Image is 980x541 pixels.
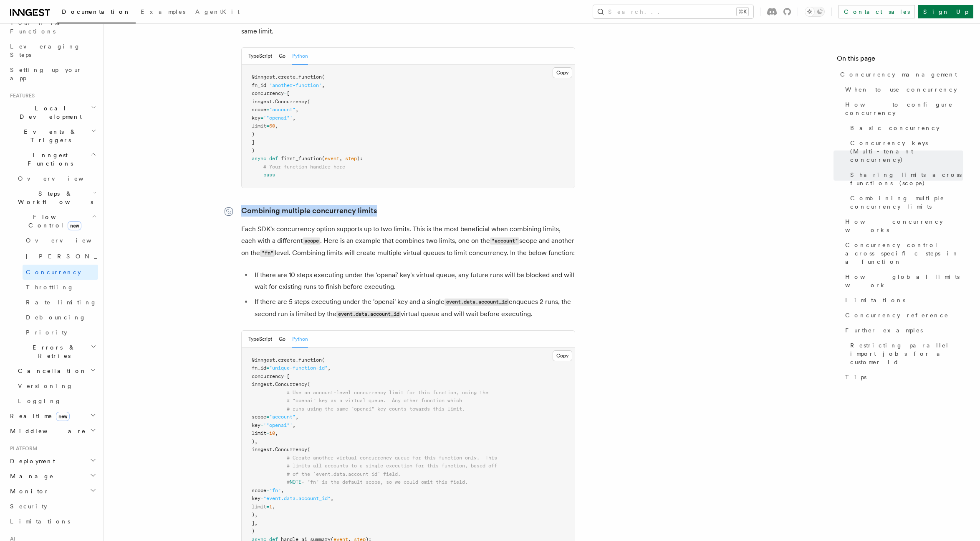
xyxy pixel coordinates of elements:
[845,85,957,94] span: When to use concurrency
[252,520,258,526] span: ],
[357,156,363,161] span: ):
[15,189,93,206] span: Steps & Workflows
[845,326,923,334] span: Further examples
[322,82,325,88] span: ,
[266,504,269,510] span: =
[7,124,98,148] button: Events & Triggers
[266,414,269,420] span: =
[7,472,54,480] span: Manage
[15,233,98,340] div: Flow Controlnew
[252,115,260,121] span: key
[252,357,275,363] span: @inngest
[252,373,284,379] span: concurrency
[301,479,468,485] span: - "fn" is the default scope, so we could omit this field.
[252,439,258,444] span: ),
[279,48,285,65] button: Go
[553,350,572,361] button: Copy
[252,107,266,112] span: scope
[275,381,307,387] span: Concurrency
[839,5,915,18] a: Contact sales
[279,331,285,348] button: Go
[190,3,245,23] a: AgentKit
[269,107,296,112] span: "account"
[307,381,310,387] span: (
[26,329,67,336] span: Priority
[15,393,98,408] a: Logging
[23,325,98,340] a: Priority
[266,82,269,88] span: =
[252,90,284,96] span: concurrency
[269,365,328,371] span: "unique-function-id"
[275,430,278,436] span: ,
[10,43,81,58] span: Leveraging Steps
[303,237,320,245] code: scope
[252,365,266,371] span: fn_id
[281,487,284,493] span: ,
[850,171,963,187] span: Sharing limits across functions (scope)
[7,15,98,39] a: Your first Functions
[845,217,963,234] span: How concurrency works
[252,447,275,452] span: inngest.
[331,495,333,501] span: ,
[307,99,310,105] span: (
[7,148,98,171] button: Inngest Functions
[918,5,973,18] a: Sign Up
[287,90,290,96] span: [
[252,504,266,510] span: limit
[15,367,87,375] span: Cancellation
[847,120,963,135] a: Basic concurrency
[842,323,963,338] a: Further examples
[850,194,963,211] span: Combining multiple concurrency limits
[287,398,462,403] span: # "openai" key as a virtual queue. Any other function which
[842,293,963,308] a: Limitations
[805,7,825,17] button: Toggle dark mode
[23,233,98,248] a: Overview
[325,156,339,161] span: event
[269,504,272,510] span: 1
[593,5,753,18] button: Search...⌘K
[7,151,90,168] span: Inngest Functions
[847,167,963,191] a: Sharing limits across functions (scope)
[252,123,266,129] span: limit
[445,299,509,306] code: event.data.account_id
[252,131,255,137] span: )
[15,209,98,233] button: Flow Controlnew
[845,373,866,381] span: Tips
[260,422,263,428] span: =
[850,124,940,132] span: Basic concurrency
[7,412,70,420] span: Realtime
[252,487,266,493] span: scope
[23,280,98,295] a: Throttling
[845,296,905,304] span: Limitations
[248,331,272,348] button: TypeScript
[266,430,269,436] span: =
[252,528,255,534] span: )
[269,156,278,161] span: def
[847,338,963,370] a: Restricting parallel import jobs for a customer id
[293,115,296,121] span: ,
[26,284,74,291] span: Throttling
[252,381,275,387] span: inngest.
[272,504,275,510] span: ,
[850,139,963,164] span: Concurrency keys (Multi-tenant concurrency)
[68,221,81,230] span: new
[281,156,322,161] span: first_function
[252,139,255,145] span: ]
[18,398,61,404] span: Logging
[842,308,963,323] a: Concurrency reference
[292,48,308,65] button: Python
[842,269,963,293] a: How global limits work
[336,311,401,318] code: event.data.account_id
[7,487,49,495] span: Monitor
[260,115,263,121] span: =
[287,463,497,469] span: # limits all accounts to a single execution for this function, based off
[266,487,269,493] span: =
[241,223,575,259] p: Each SDK's concurrency option supports up to two limits. This is the most beneficial when combini...
[278,74,322,80] span: create_function
[840,70,957,79] span: Concurrency management
[7,128,91,144] span: Events & Triggers
[266,123,269,129] span: =
[7,171,98,408] div: Inngest Functions
[10,66,82,82] span: Setting up your app
[845,100,963,117] span: How to configure concurrency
